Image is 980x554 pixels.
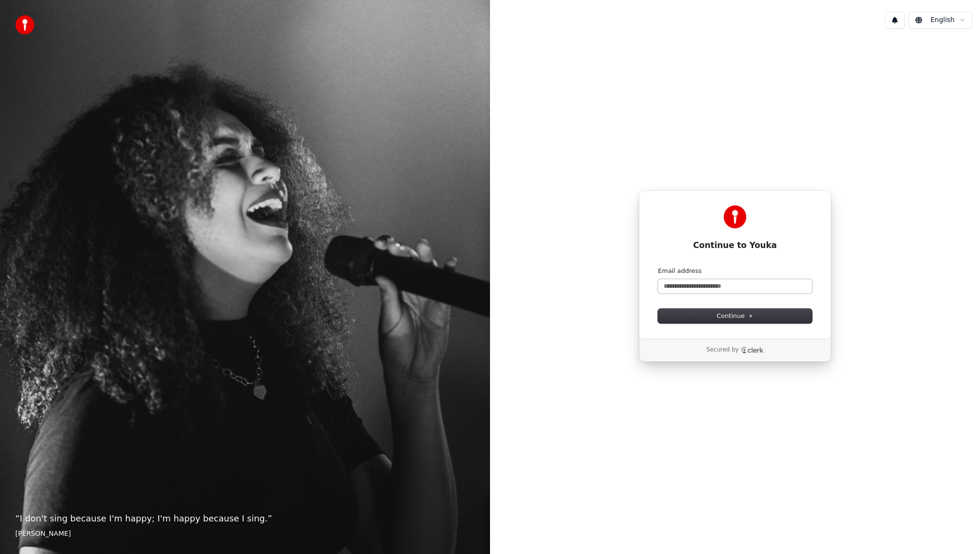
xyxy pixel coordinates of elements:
a: Clerk logo [741,347,764,353]
span: Continue [717,312,753,320]
h1: Continue to Youka [658,240,812,251]
p: Secured by [706,346,738,354]
label: Email address [658,267,702,275]
button: Continue [658,309,812,323]
p: “ I don't sing because I'm happy; I'm happy because I sing. ” [15,512,475,525]
footer: [PERSON_NAME] [15,529,475,539]
img: Youka [724,205,746,228]
img: youka [15,15,34,34]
